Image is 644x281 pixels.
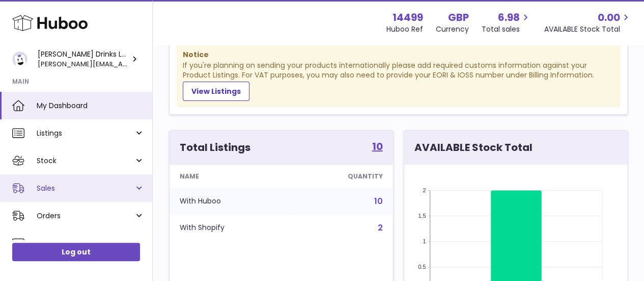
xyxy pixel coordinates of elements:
[423,238,426,244] text: 1
[393,11,423,24] strong: 14499
[544,11,632,34] a: 0.00 AVAILABLE Stock Total
[37,239,145,248] span: Usage
[372,141,383,151] strong: 10
[374,195,383,207] a: 10
[170,188,290,215] td: With Huboo
[183,61,614,100] div: If you're planning on sending your products internationally please add required customs informati...
[418,213,426,219] text: 1.5
[183,50,614,60] strong: Notice
[544,24,632,34] span: AVAILABLE Stock Total
[170,215,290,241] td: With Shopify
[598,11,620,24] span: 0.00
[37,184,134,193] span: Sales
[183,82,249,101] a: View Listings
[37,129,134,138] span: Listings
[423,187,426,193] text: 2
[386,24,423,34] div: Huboo Ref
[37,156,134,166] span: Stock
[12,243,140,261] a: Log out
[418,264,426,270] text: 0.5
[38,59,206,69] span: [PERSON_NAME][EMAIL_ADDRESS][DOMAIN_NAME]
[37,101,145,111] span: My Dashboard
[436,24,469,34] div: Currency
[482,11,531,34] a: 6.98 Total sales
[290,165,393,188] th: Quantity
[448,11,469,24] strong: GBP
[38,49,129,69] div: [PERSON_NAME] Drinks LTD (t/a Zooz)
[180,141,250,155] h3: Total Listings
[482,24,531,34] span: Total sales
[498,11,520,24] span: 6.98
[378,222,383,234] a: 2
[372,141,383,154] a: 10
[170,165,290,188] th: Name
[414,141,533,155] h3: AVAILABLE Stock Total
[37,211,134,221] span: Orders
[12,52,27,67] img: daniel@zoosdrinks.com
